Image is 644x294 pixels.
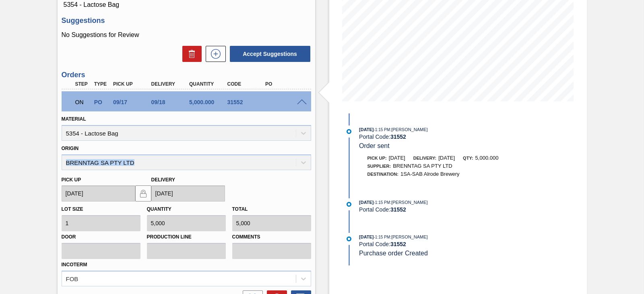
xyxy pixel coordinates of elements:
span: : [PERSON_NAME] [390,234,428,239]
div: 09/18/2025 [149,99,191,105]
label: Comments [232,231,311,243]
div: Accept Suggestions [226,45,311,63]
div: Portal Code: [359,134,550,140]
span: Purchase order Created [359,250,428,257]
div: 09/17/2025 [111,99,153,105]
h3: Suggestions [62,16,311,25]
span: 5354 - Lactose Bag [64,1,309,8]
div: Delete Suggestions [178,46,202,62]
strong: 31552 [390,241,406,247]
div: Pick up [111,81,153,87]
img: atual [347,129,351,134]
span: Delivery: [413,156,436,160]
div: 31552 [225,99,267,105]
p: ON [75,99,91,105]
img: locked [138,189,148,198]
strong: 31552 [390,134,406,140]
label: Pick up [62,177,81,183]
button: Accept Suggestions [230,46,310,62]
span: [DATE] [359,234,374,239]
button: locked [135,185,151,201]
label: Material [62,116,86,122]
span: [DATE] [359,127,374,132]
div: Step [73,81,93,87]
span: 5,000.000 [475,155,499,161]
h3: Orders [62,71,311,79]
label: Lot size [62,206,83,212]
label: Delivery [151,177,175,183]
span: - 1:15 PM [374,200,390,205]
span: Destination: [367,172,398,177]
div: Purchase order [92,99,111,105]
img: atual [347,236,351,241]
label: Quantity [147,206,171,212]
label: Incoterm [62,262,87,267]
span: Pick up: [367,156,387,160]
div: Code [225,81,267,87]
div: Quantity [187,81,229,87]
span: Supplier: [367,164,391,169]
div: 5,000.000 [187,99,229,105]
div: Type [92,81,111,87]
span: - 1:15 PM [374,235,390,239]
label: Production Line [147,231,226,243]
div: PO [263,81,305,87]
label: Total [232,206,248,212]
p: No Suggestions for Review [62,31,311,39]
div: FOB [66,275,78,282]
div: Delivery [149,81,191,87]
label: Door [62,231,140,243]
span: - 1:15 PM [374,127,390,132]
div: Negotiating Order [73,93,93,111]
span: [DATE] [389,155,405,161]
span: [DATE] [359,200,374,205]
input: mm/dd/yyyy [151,185,225,201]
input: mm/dd/yyyy [62,185,135,201]
span: Order sent [359,142,390,149]
div: Portal Code: [359,241,550,247]
label: Origin [62,146,79,151]
span: 1SA-SAB Alrode Brewery [400,171,460,177]
img: atual [347,202,351,207]
strong: 31552 [390,206,406,213]
span: : [PERSON_NAME] [390,127,428,132]
div: Portal Code: [359,206,550,213]
span: Qty: [463,156,473,160]
div: New suggestion [202,46,226,62]
span: BRENNTAG SA PTY LTD [393,163,452,169]
span: : [PERSON_NAME] [390,200,428,205]
span: [DATE] [438,155,455,161]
